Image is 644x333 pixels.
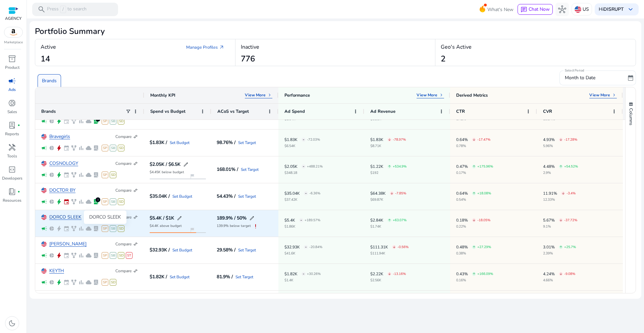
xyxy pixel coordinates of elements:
[217,167,238,172] h5: 168.01% /
[284,164,298,169] p: $2.05K
[521,6,527,13] span: chat
[49,215,82,220] a: DORCO SLEEK
[133,134,138,139] span: compare_arrows
[115,241,131,247] p: Compare
[63,226,69,232] span: event
[543,272,555,276] p: 4.24%
[564,245,576,249] p: +25.7%
[217,224,251,228] p: 139.9% below target
[543,252,576,255] p: 2.39%
[63,118,69,124] span: event
[543,191,557,195] p: 11.91%
[599,7,624,12] p: Hi
[219,45,224,50] span: arrow_outward
[49,172,55,178] span: pie_chart
[305,186,307,200] span: -
[150,162,180,167] h5: $2.05K / $6.5K
[543,171,578,175] p: 2.9%
[93,145,99,151] span: lab_profile
[567,192,576,195] p: -3.4%
[133,215,138,220] span: compare_arrows
[559,165,562,168] span: arrow_upward
[41,118,47,124] span: campaign
[78,199,84,205] span: bar_chart
[249,216,255,221] span: edit
[150,248,170,252] h5: $32.93K /
[170,275,190,279] a: Set Budget
[63,199,69,205] span: event
[118,198,124,205] span: SD
[543,144,577,148] p: 5.96%
[472,165,476,168] span: arrow_upward
[8,121,16,129] span: lab_profile
[456,279,493,282] p: 0.16%
[110,118,116,125] span: SB
[8,55,16,63] span: inventory_2
[133,188,138,193] span: compare_arrows
[63,172,69,178] span: event
[238,141,256,145] a: Set Target
[611,92,617,98] span: keyboard_arrow_right
[417,92,437,98] p: View More
[303,133,305,146] span: -
[370,117,406,121] p: $5.31K
[565,68,584,73] mat-label: Select Period
[133,268,138,274] span: compare_arrows
[102,279,108,286] span: SP
[102,225,108,232] span: SP
[42,77,57,84] p: Brands
[238,194,256,198] a: Set Target
[5,131,19,137] p: Reports
[543,138,555,142] p: 4.93%
[564,165,578,168] p: +54.52%
[559,219,562,222] span: arrow_downward
[543,279,575,282] p: 4.66%
[5,64,19,70] p: Product
[370,198,406,201] p: $69.87K
[217,275,233,279] h5: 81.9% /
[56,118,62,124] span: bolt
[565,75,595,81] span: Month to Date
[370,171,407,175] p: $192
[71,199,77,205] span: family_history
[4,27,22,37] img: amazon.svg
[284,245,300,249] p: $32.93K
[49,188,75,193] a: DOCTOR BY
[93,172,99,178] span: lab_profile
[388,138,391,141] span: arrow_downward
[284,171,323,175] p: $348.18
[150,216,174,221] h5: $5.4K / $1K
[245,92,266,98] p: View More
[102,172,108,178] span: SP
[63,145,69,151] span: event
[41,188,47,193] img: us.svg
[370,225,407,228] p: $1.74K
[8,99,16,107] span: donut_small
[477,192,491,195] p: +18.08%
[477,138,490,141] p: -17.47%
[78,118,84,124] span: bar_chart
[370,279,406,282] p: $2.56K
[456,272,468,276] p: 0.43%
[133,241,138,247] span: compare_arrows
[456,218,468,222] p: 0.18%
[456,225,490,228] p: 0.22%
[395,192,406,195] p: -7.85%
[150,275,167,279] h5: $1.82K /
[388,219,391,222] span: arrow_upward
[543,218,555,222] p: 5.67%
[559,272,562,276] span: arrow_downward
[96,117,100,122] div: 1
[284,225,320,228] p: $1.86K
[477,165,493,168] p: +175.96%
[284,272,298,276] p: $1.82K
[71,252,77,258] span: family_history
[86,279,92,285] span: cloud
[56,145,62,151] span: bolt
[49,279,55,285] span: pie_chart
[41,199,47,205] span: campaign
[41,279,47,285] span: campaign
[49,161,78,166] a: COSNOLOGY
[93,199,99,205] span: lab_profile
[472,219,476,222] span: arrow_downward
